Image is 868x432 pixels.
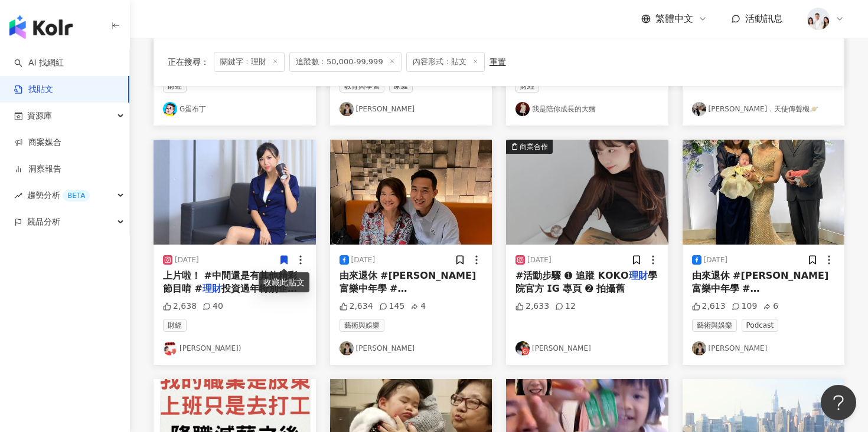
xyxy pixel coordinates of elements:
div: 145 [379,301,405,312]
div: 2,633 [515,301,549,312]
a: KOL Avatar[PERSON_NAME] [340,341,483,355]
div: 重置 [490,57,506,67]
span: 趨勢分析 [27,182,90,209]
div: post-image商業合作 [506,140,668,245]
div: 12 [555,301,576,312]
img: post-image [506,140,668,245]
div: [DATE] [351,255,376,265]
a: 商案媒合 [14,137,61,149]
div: 收藏此貼文 [259,272,309,292]
mark: 理財 [629,270,648,281]
div: 6 [763,301,778,312]
a: KOL Avatar我是陪你成長的大嬸 [515,102,659,116]
span: 投資過年特別企劃記得鎖定SuperS [163,283,297,307]
img: post-image [154,140,316,245]
a: KOL Avatar[PERSON_NAME]) [163,341,306,355]
img: KOL Avatar [515,102,530,116]
span: 由來退休 #[PERSON_NAME]富樂中年學 #[PERSON_NAME]的 [692,270,829,308]
div: 109 [732,301,758,312]
a: searchAI 找網紅 [14,57,64,69]
a: KOL Avatar[PERSON_NAME] [692,341,836,355]
span: 上片啦！ #中間還是有其他精彩節目唷 # [163,270,297,294]
span: 內容形式：貼文 [406,52,485,72]
img: KOL Avatar [340,102,354,116]
div: 2,638 [163,301,197,312]
a: KOL Avatar[PERSON_NAME] [515,341,659,355]
div: 2,634 [340,301,373,312]
mark: 理財 [203,283,221,294]
div: 2,613 [692,301,726,312]
span: 關鍵字：理財 [214,52,285,72]
span: 競品分析 [27,209,60,235]
span: 資源庫 [27,103,52,129]
a: 找貼文 [14,84,53,95]
a: 洞察報告 [14,163,61,175]
img: post-image [683,140,845,245]
div: [DATE] [704,255,728,265]
span: 正在搜尋 ： [168,57,209,67]
span: rise [14,192,22,200]
div: 4 [410,301,426,312]
div: 40 [203,301,223,312]
img: logo [9,15,73,39]
div: [DATE] [175,255,199,265]
img: KOL Avatar [515,341,530,355]
div: 商業合作 [520,141,548,153]
span: 繁體中文 [655,12,693,25]
a: KOL AvatarG蛋布丁 [163,102,306,116]
a: KOL Avatar[PERSON_NAME]．天使傳聲機🪐 [692,102,836,116]
iframe: Help Scout Beacon - Open [821,385,856,420]
span: 財經 [163,319,187,332]
span: 藝術與娛樂 [340,319,384,332]
span: Podcast [742,319,779,332]
a: KOL Avatar[PERSON_NAME] [340,102,483,116]
img: KOL Avatar [163,102,177,116]
span: 活動訊息 [745,13,783,24]
img: KOL Avatar [340,341,354,355]
span: 追蹤數：50,000-99,999 [289,52,402,72]
span: #活動步驟 ➊ 追蹤 𝗞𝗢𝗞𝗢 [515,270,629,281]
img: KOL Avatar [692,102,706,116]
img: 20231221_NR_1399_Small.jpg [807,8,830,30]
span: 由來退休 #[PERSON_NAME]富樂中年學 #[PERSON_NAME]的 [340,270,477,308]
img: KOL Avatar [692,341,706,355]
div: [DATE] [527,255,552,265]
span: 藝術與娛樂 [692,319,737,332]
div: BETA [63,190,90,202]
img: post-image [330,140,492,245]
img: KOL Avatar [163,341,177,355]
